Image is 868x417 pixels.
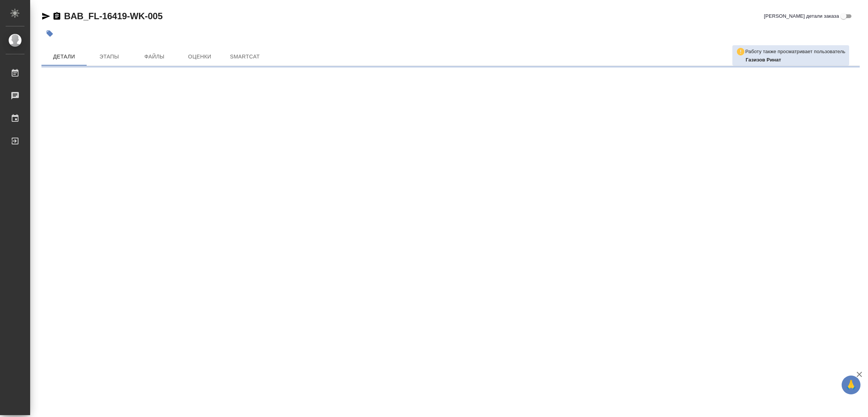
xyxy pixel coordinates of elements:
span: [PERSON_NAME] детали заказа [764,12,839,20]
span: Файлы [136,52,173,61]
a: BAB_FL-16419-WK-005 [64,11,163,21]
button: Скопировать ссылку для ЯМессенджера [41,12,50,21]
span: Детали [46,52,82,61]
span: Оценки [182,52,218,61]
span: 🙏 [845,377,857,393]
button: Скопировать ссылку [52,12,61,21]
span: SmartCat [227,52,263,61]
button: Добавить тэг [41,25,58,42]
button: 🙏 [842,376,860,394]
span: Этапы [91,52,127,61]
